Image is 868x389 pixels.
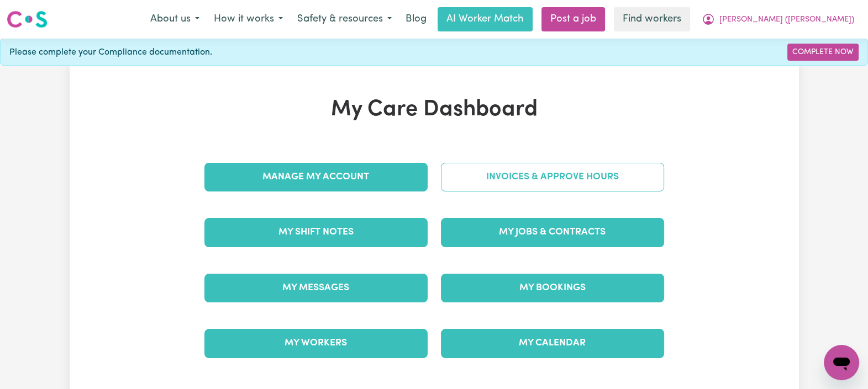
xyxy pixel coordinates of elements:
a: Manage My Account [204,163,428,191]
a: My Messages [204,274,428,302]
h1: My Care Dashboard [198,97,671,123]
a: My Workers [204,329,428,358]
button: How it works [207,8,290,31]
a: Blog [399,7,433,31]
a: Post a job [541,7,605,31]
button: Safety & resources [290,8,399,31]
a: Careseekers logo [7,7,48,32]
a: AI Worker Match [438,7,533,31]
a: My Jobs & Contracts [441,218,664,247]
iframe: Button to launch messaging window [824,345,859,380]
span: [PERSON_NAME] ([PERSON_NAME]) [719,14,854,26]
a: Complete Now [787,44,859,61]
span: Please complete your Compliance documentation. [9,46,212,59]
a: My Shift Notes [204,218,428,247]
a: Invoices & Approve Hours [441,163,664,191]
button: My Account [695,8,861,31]
img: Careseekers logo [7,9,48,29]
a: My Bookings [441,274,664,302]
a: My Calendar [441,329,664,358]
a: Find workers [614,7,690,31]
button: About us [143,8,207,31]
